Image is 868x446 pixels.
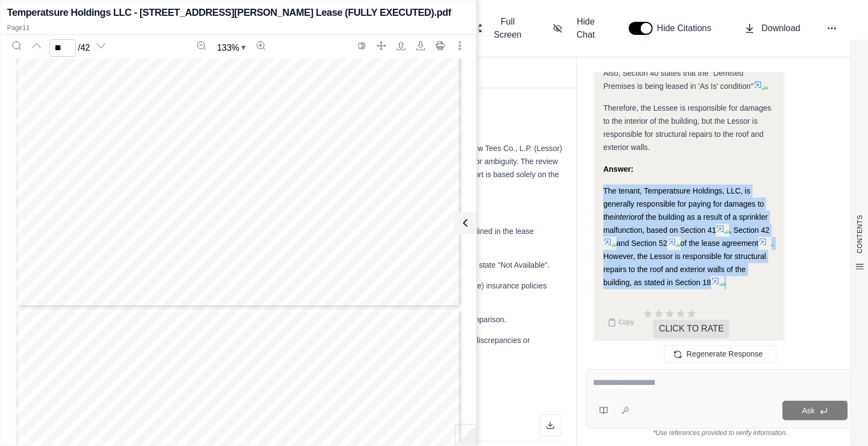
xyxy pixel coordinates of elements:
span: , Section 42 [729,226,769,235]
button: Zoom in [252,37,270,55]
span: CLICK TO RATE [653,320,729,339]
button: Previous page [28,37,45,55]
span: Ask [802,406,815,415]
span: Hide Citations [657,22,718,35]
button: Print [432,37,449,55]
button: Hide Chat [549,11,607,46]
span: CONTENTS [855,215,864,254]
button: Download as Excel [539,414,561,436]
input: Enter a page number [50,39,76,57]
span: Copy [618,318,634,327]
span: The tenant, Temperatsure Holdings, LLC, is generally responsible for paying for damages to the [603,187,764,222]
button: More actions [451,37,469,55]
button: Zoom document [213,39,250,57]
button: Next page [92,37,110,55]
button: Full Screen [469,11,531,46]
span: Regenerate Response [687,349,763,358]
span: Actionable recommendations to address any identified discrepancies or ambiguities. [165,336,530,358]
button: Switch to the dark theme [353,37,371,55]
span: / 42 [78,41,90,55]
span: Hide Chat [569,15,603,41]
span: Also, Section 40 states that the "Demised Premises is being leased in 'As Is' condition" [603,69,754,91]
button: Zoom out [193,37,210,55]
span: Download [762,22,800,35]
span: of the building as a result of a sprinkler malfunction, based on Section 41 [603,213,768,235]
span: Full Screen [489,15,527,41]
span: and Section 52 [616,239,667,248]
span: Therefore, the Lessee is responsible for damages to the interior of the building, but the Lessor ... [603,104,771,152]
span: . [724,279,726,287]
button: Full screen [373,37,390,55]
span: . However, the Lessor is responsible for structural repairs to the roof and exterior walls of the... [603,239,774,287]
p: Page 11 [7,23,470,32]
button: Copy [603,312,638,334]
strong: Answer: [603,165,633,174]
div: *Use references provided to verify information. [586,429,855,437]
em: interior [614,213,638,222]
button: Open file [392,37,410,55]
button: Ask [782,401,848,420]
button: Download [412,37,429,55]
button: Download [740,17,805,39]
span: A table summarizing the insurance requirements outlined in the lease agreement. [165,227,534,249]
span: . [767,82,769,91]
h2: Temperatsure Holdings LLC - [STREET_ADDRESS][PERSON_NAME] Lease (FULLY EXECUTED).pdf [7,5,451,20]
span: 133 % [217,41,239,55]
button: Regenerate Response [664,345,776,363]
span: of the lease agreement [681,239,758,248]
button: Search [8,37,26,55]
